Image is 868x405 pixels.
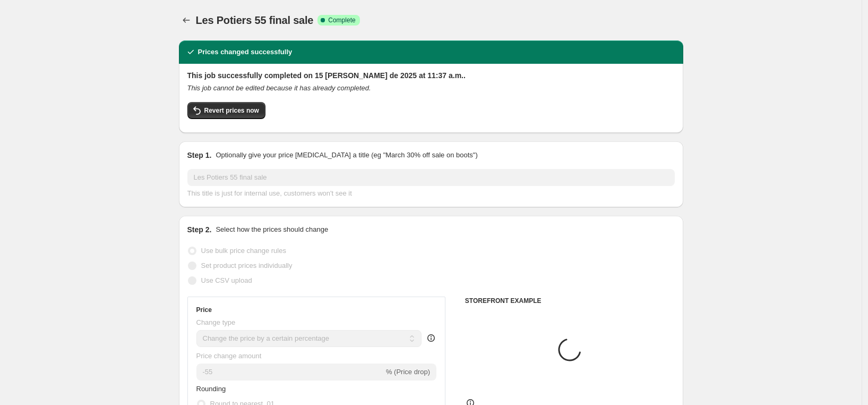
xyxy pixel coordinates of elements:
i: This job cannot be edited because it has already completed. [187,84,371,92]
h2: This job successfully completed on 15 [PERSON_NAME] de 2025 at 11:37 a.m.. [187,70,675,81]
button: Revert prices now [187,102,265,119]
h6: STOREFRONT EXAMPLE [465,297,675,305]
h3: Price [196,306,212,314]
div: help [426,333,436,343]
span: Revert prices now [204,106,259,115]
span: Set product prices individually [201,261,293,269]
span: Complete [328,16,355,24]
p: Optionally give your price [MEDICAL_DATA] a title (eg "March 30% off sale on boots") [216,150,477,161]
p: Select how the prices should change [216,224,328,235]
span: Use bulk price change rules [201,247,286,255]
h2: Step 1. [187,150,212,161]
span: This title is just for internal use, customers won't see it [187,189,352,197]
h2: Step 2. [187,224,212,235]
span: Change type [196,318,236,326]
h2: Prices changed successfully [198,47,293,57]
span: Use CSV upload [201,276,252,284]
span: % (Price drop) [386,368,430,376]
input: 30% off holiday sale [187,169,675,186]
span: Price change amount [196,352,262,360]
input: -15 [196,364,384,381]
span: Les Potiers 55 final sale [196,14,314,26]
button: Price change jobs [179,13,194,28]
span: Rounding [196,385,226,393]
